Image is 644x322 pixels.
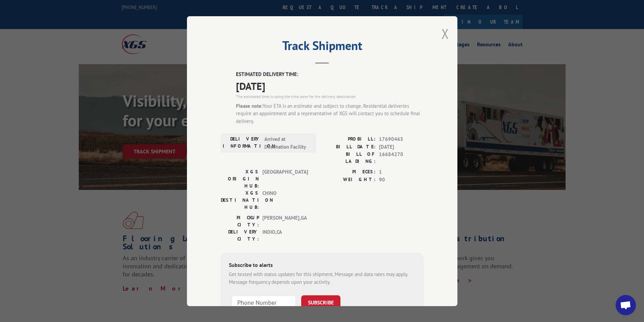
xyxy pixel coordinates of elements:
button: SUBSCRIBE [301,295,340,309]
span: 17690465 [379,135,424,143]
span: [DATE] [379,143,424,151]
span: 16684270 [379,151,424,165]
label: XGS DESTINATION HUB: [221,190,259,211]
span: [PERSON_NAME] , GA [262,214,308,228]
label: BILL OF LADING: [322,151,376,165]
div: The estimated time is using the time zone for the delivery destination. [236,93,424,99]
strong: Please note: [236,102,263,109]
label: DELIVERY INFORMATION: [223,135,261,151]
label: PROBILL: [322,135,376,143]
span: Arrived at Destination Facility [264,135,310,151]
span: CHINO [262,190,308,211]
label: WEIGHT: [322,176,376,183]
div: Subscribe to alerts [229,261,415,271]
label: PICKUP CITY: [221,214,259,228]
span: [DATE] [236,78,424,93]
span: [GEOGRAPHIC_DATA] [262,168,308,190]
label: DELIVERY CITY: [221,228,259,243]
span: 1 [379,168,424,176]
label: ESTIMATED DELIVERY TIME: [236,71,424,78]
label: BILL DATE: [322,143,376,151]
label: XGS ORIGIN HUB: [221,168,259,190]
h2: Track Shipment [221,41,424,54]
div: Get texted with status updates for this shipment. Message and data rates may apply. Message frequ... [229,271,415,286]
label: PIECES: [322,168,376,176]
span: 90 [379,176,424,183]
button: Close modal [442,25,449,43]
div: Open chat [616,295,636,315]
div: Your ETA is an estimate and subject to change. Residential deliveries require an appointment and ... [236,102,424,125]
input: Phone Number [232,295,296,309]
span: INDIO , CA [262,228,308,243]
